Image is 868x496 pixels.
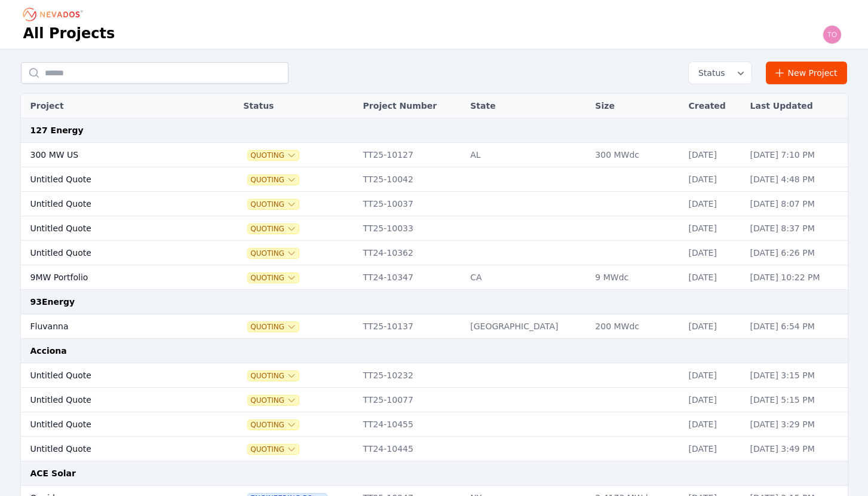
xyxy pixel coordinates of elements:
td: Untitled Quote [21,192,208,216]
tr: Untitled QuoteQuotingTT25-10033[DATE][DATE] 8:37 PM [21,216,848,241]
tr: Untitled QuoteQuotingTT24-10362[DATE][DATE] 6:26 PM [21,241,848,265]
td: [DATE] [683,192,744,216]
tr: Untitled QuoteQuotingTT24-10455[DATE][DATE] 3:29 PM [21,412,848,437]
td: 200 MWdc [589,314,682,339]
td: [DATE] [683,143,744,167]
td: TT25-10037 [357,192,465,216]
td: [DATE] [683,216,744,241]
td: TT25-10042 [357,167,465,192]
td: Untitled Quote [21,388,208,412]
button: Quoting [248,396,299,405]
button: Quoting [248,420,299,430]
td: TT24-10347 [357,265,465,290]
tr: FluvannaQuotingTT25-10137[GEOGRAPHIC_DATA]200 MWdc[DATE][DATE] 6:54 PM [21,314,848,339]
button: Quoting [248,445,299,454]
tr: Untitled QuoteQuotingTT25-10077[DATE][DATE] 5:15 PM [21,388,848,412]
span: Status [694,67,725,79]
button: Quoting [248,371,299,381]
tr: Untitled QuoteQuotingTT24-10445[DATE][DATE] 3:49 PM [21,437,848,461]
td: [DATE] [683,167,744,192]
td: TT24-10362 [357,241,465,265]
td: 127 Energy [21,118,848,143]
td: 9MW Portfolio [21,265,208,290]
td: Untitled Quote [21,363,208,388]
tr: Untitled QuoteQuotingTT25-10042[DATE][DATE] 4:48 PM [21,167,848,192]
td: TT24-10455 [357,412,465,437]
td: [DATE] 3:49 PM [744,437,848,461]
img: todd.padezanin@nevados.solar [823,25,842,44]
td: 93Energy [21,290,848,314]
td: TT25-10137 [357,314,465,339]
td: 300 MW US [21,143,208,167]
nav: Breadcrumb [23,5,87,24]
button: Quoting [248,200,299,209]
td: 300 MWdc [589,143,682,167]
td: Untitled Quote [21,241,208,265]
button: Quoting [248,273,299,283]
th: State [464,94,589,118]
td: ACE Solar [21,461,848,486]
th: Size [589,94,682,118]
tr: 9MW PortfolioQuotingTT24-10347CA9 MWdc[DATE][DATE] 10:22 PM [21,265,848,290]
td: Acciona [21,339,848,363]
td: [DATE] [683,388,744,412]
td: Untitled Quote [21,412,208,437]
td: TT25-10077 [357,388,465,412]
td: Untitled Quote [21,167,208,192]
td: [DATE] 7:10 PM [744,143,848,167]
td: [DATE] 8:37 PM [744,216,848,241]
td: Fluvanna [21,314,208,339]
td: 9 MWdc [589,265,682,290]
td: [DATE] 6:26 PM [744,241,848,265]
tr: Untitled QuoteQuotingTT25-10232[DATE][DATE] 3:15 PM [21,363,848,388]
td: [DATE] 8:07 PM [744,192,848,216]
td: [GEOGRAPHIC_DATA] [464,314,589,339]
td: CA [464,265,589,290]
td: TT25-10232 [357,363,465,388]
tr: Untitled QuoteQuotingTT25-10037[DATE][DATE] 8:07 PM [21,192,848,216]
td: Untitled Quote [21,216,208,241]
td: TT25-10127 [357,143,465,167]
tr: 300 MW USQuotingTT25-10127AL300 MWdc[DATE][DATE] 7:10 PM [21,143,848,167]
td: TT24-10445 [357,437,465,461]
button: Quoting [248,249,299,258]
td: [DATE] 10:22 PM [744,265,848,290]
td: [DATE] 6:54 PM [744,314,848,339]
a: New Project [766,62,848,84]
h1: All Projects [23,24,115,43]
button: Quoting [248,322,299,332]
th: Status [237,94,357,118]
td: AL [464,143,589,167]
td: [DATE] 3:29 PM [744,412,848,437]
td: [DATE] [683,437,744,461]
td: [DATE] [683,241,744,265]
td: [DATE] 3:15 PM [744,363,848,388]
td: [DATE] [683,265,744,290]
td: [DATE] [683,412,744,437]
th: Project Number [357,94,465,118]
button: Quoting [248,224,299,234]
th: Last Updated [744,94,848,118]
th: Project [21,94,208,118]
td: [DATE] [683,363,744,388]
td: Untitled Quote [21,437,208,461]
th: Created [683,94,744,118]
td: TT25-10033 [357,216,465,241]
td: [DATE] 4:48 PM [744,167,848,192]
button: Quoting [248,175,299,185]
button: Quoting [248,151,299,160]
td: [DATE] 5:15 PM [744,388,848,412]
button: Status [689,62,752,84]
td: [DATE] [683,314,744,339]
